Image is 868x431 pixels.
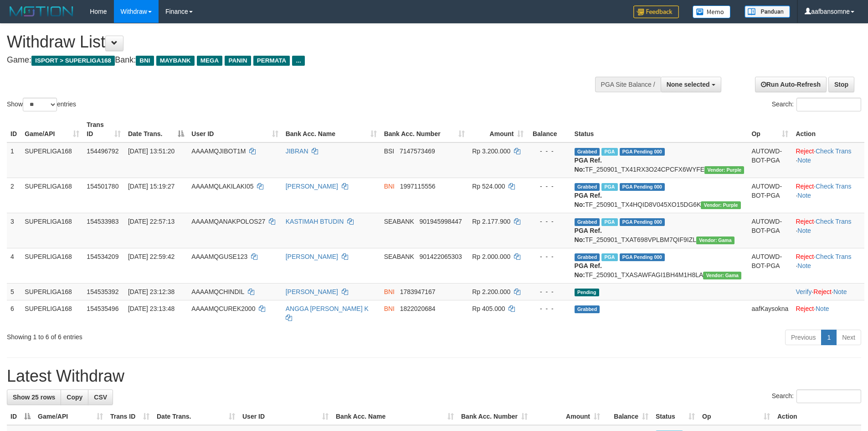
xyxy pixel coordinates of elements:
a: Note [797,157,811,164]
th: Balance [527,116,570,142]
th: User ID: activate to sort column ascending [239,408,332,425]
select: Showentries [23,98,57,111]
span: MAYBANK [156,56,195,66]
input: Search: [796,98,861,111]
td: TF_250901_TXAT698VPLBM7QIF9IZL [571,213,748,248]
td: AUTOWD-BOT-PGA [748,213,792,248]
th: Trans ID: activate to sort column ascending [107,408,153,425]
td: SUPERLIGA168 [21,213,83,248]
td: 1 [7,142,21,178]
a: [PERSON_NAME] [286,253,338,260]
a: Reject [796,305,814,312]
label: Search: [772,98,861,111]
td: 5 [7,283,21,300]
a: Reject [796,183,814,190]
a: KASTIMAH BTUDIN [286,218,344,225]
span: Grabbed [575,183,600,191]
span: AAAAMQJIBOT1M [191,147,246,155]
span: Marked by aafchoeunmanni [601,218,617,226]
b: PGA Ref. No: [575,157,602,173]
span: PGA Pending [620,253,665,261]
span: 154535392 [87,288,118,295]
b: PGA Ref. No: [575,192,602,208]
span: AAAAMQGUSE123 [191,253,247,260]
span: Grabbed [575,305,600,313]
b: PGA Ref. No: [575,227,602,243]
span: Vendor URL: https://trx31.1velocity.biz [696,237,734,244]
a: Check Trans [816,147,852,155]
a: Check Trans [816,253,852,260]
span: [DATE] 13:51:20 [128,147,175,155]
span: MEGA [197,56,223,66]
a: Check Trans [816,183,852,190]
img: MOTION_logo.png [7,5,76,18]
span: Vendor URL: https://trx4.1velocity.biz [704,166,744,174]
span: PERMATA [253,56,290,66]
span: Show 25 rows [13,394,55,401]
span: PGA Pending [620,148,665,156]
a: Run Auto-Refresh [755,77,827,92]
span: 154535496 [87,305,118,312]
div: - - - [531,252,567,261]
a: Verify [796,288,812,295]
span: Vendor URL: https://trx4.1velocity.biz [701,201,740,209]
td: TF_250901_TXASAWFAGI1BH4M1H8LA [571,248,748,283]
th: ID: activate to sort column descending [7,408,34,425]
td: TF_250901_TX41RX3O24CPCFX6WYFE [571,142,748,178]
th: Game/API: activate to sort column ascending [34,408,107,425]
td: TF_250901_TX4HQID8V045XO15DG6K [571,178,748,213]
span: AAAAMQCHINDIL [191,288,244,295]
span: Rp 2.177.900 [472,218,510,225]
span: 154496792 [87,147,118,155]
label: Show entries [7,98,76,111]
div: - - - [531,287,567,296]
a: Reject [796,218,814,225]
td: SUPERLIGA168 [21,300,83,326]
span: Rp 524.000 [472,183,505,190]
span: PGA Pending [620,218,665,226]
a: Next [836,330,861,345]
th: Date Trans.: activate to sort column descending [124,116,188,142]
th: Status: activate to sort column ascending [652,408,699,425]
a: Copy [61,389,88,405]
span: SEABANK [384,218,414,225]
span: CSV [94,394,107,401]
span: AAAAMQANAKPOLOS27 [191,218,265,225]
span: Grabbed [575,218,600,226]
th: Trans ID: activate to sort column ascending [83,116,124,142]
div: - - - [531,217,567,226]
th: Op: activate to sort column ascending [699,408,774,425]
span: Copy [67,394,82,401]
span: Vendor URL: https://trx31.1velocity.biz [703,272,741,279]
a: ANGGA [PERSON_NAME] K [286,305,369,312]
span: PGA Pending [620,183,665,191]
a: [PERSON_NAME] [286,183,338,190]
a: Note [833,288,847,295]
span: Marked by aafsoycanthlai [601,183,617,191]
th: ID [7,116,21,142]
span: Copy 1997115556 to clipboard [400,183,436,190]
th: User ID: activate to sort column ascending [188,116,282,142]
span: [DATE] 23:13:48 [128,305,175,312]
span: 154533983 [87,218,118,225]
span: Rp 405.000 [472,305,505,312]
th: Bank Acc. Name: activate to sort column ascending [282,116,380,142]
label: Search: [772,389,861,403]
span: ... [292,56,304,66]
th: Action [774,408,861,425]
div: Showing 1 to 6 of 6 entries [7,329,355,342]
th: Amount: activate to sort column ascending [531,408,604,425]
span: Copy 901945998447 to clipboard [419,218,462,225]
th: Date Trans.: activate to sort column ascending [153,408,239,425]
span: Copy 901422065303 to clipboard [419,253,462,260]
th: Game/API: activate to sort column ascending [21,116,83,142]
td: SUPERLIGA168 [21,142,83,178]
a: 1 [821,330,837,345]
span: Grabbed [575,253,600,261]
span: 154501780 [87,183,118,190]
span: Copy 1783947167 to clipboard [400,288,436,295]
span: Grabbed [575,148,600,156]
a: Note [797,192,811,199]
td: · [792,300,864,326]
a: Note [797,227,811,234]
